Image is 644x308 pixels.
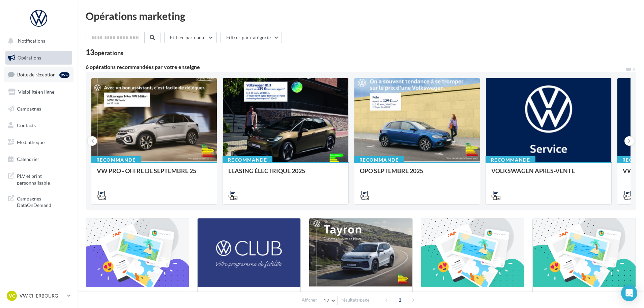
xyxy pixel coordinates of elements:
div: Open Intercom Messenger [621,285,637,301]
div: Recommandé [91,156,141,164]
span: Campagnes [17,105,41,111]
div: OPO SEPTEMBRE 2025 [360,167,474,181]
span: Médiathèque [17,139,45,145]
span: Campagnes DataOnDemand [17,194,69,209]
a: PLV et print personnalisable [4,169,74,189]
span: 12 [324,298,329,303]
a: Médiathèque [4,135,74,149]
span: 1 [394,294,405,305]
span: Opérations [18,55,41,61]
a: Campagnes [4,102,74,116]
span: résultats/page [342,297,370,303]
div: 99+ [59,72,69,78]
a: Calendrier [4,152,74,166]
div: Recommandé [486,156,535,164]
div: VW PRO - OFFRE DE SEPTEMBRE 25 [97,167,211,181]
div: 13 [86,49,123,56]
span: Afficher [302,297,317,303]
div: Opérations marketing [86,11,636,21]
div: VOLKSWAGEN APRES-VENTE [491,167,606,181]
span: Contacts [17,122,36,128]
span: Calendrier [17,156,39,162]
a: Opérations [4,51,74,65]
div: LEASING ÉLECTRIQUE 2025 [228,167,343,181]
div: 6 opérations recommandées par votre enseigne [86,64,625,70]
button: Filtrer par catégorie [221,32,282,43]
div: Recommandé [354,156,404,164]
span: PLV et print personnalisable [17,171,69,186]
a: Campagnes DataOnDemand [4,191,74,211]
a: VC VW CHERBOURG [5,289,72,302]
span: VC [9,292,15,299]
span: Visibilité en ligne [18,89,54,95]
button: Notifications [4,34,71,48]
button: 12 [321,296,338,305]
div: opérations [94,50,123,56]
a: Visibilité en ligne [4,85,74,99]
a: Contacts [4,118,74,133]
span: Notifications [18,38,45,44]
span: Boîte de réception [17,72,56,77]
p: VW CHERBOURG [20,292,64,299]
div: Recommandé [223,156,272,164]
button: Filtrer par canal [164,32,217,43]
a: Boîte de réception99+ [4,67,74,82]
